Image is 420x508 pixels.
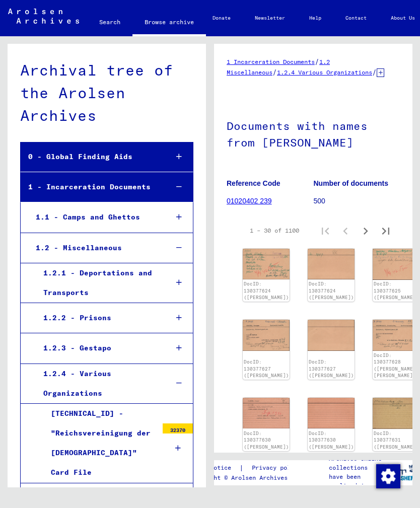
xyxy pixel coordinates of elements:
[8,9,79,24] img: Arolsen_neg.svg
[297,6,333,30] a: Help
[308,398,355,428] img: 002.jpg
[36,338,160,358] div: 1.2.3 - Gestapo
[244,430,289,450] a: DocID: 130377630 ([PERSON_NAME])
[356,221,376,241] button: Next page
[372,67,377,77] span: /
[21,147,160,167] div: 0 - Global Finding Aids
[308,249,355,279] img: 002.jpg
[21,177,160,197] div: 1 - Incarceration Documents
[189,463,239,473] a: Legal notice
[374,430,419,450] a: DocID: 130377631 ([PERSON_NAME])
[374,281,419,300] a: DocID: 130377625 ([PERSON_NAME])
[28,238,160,258] div: 1.2 - Miscellaneous
[272,67,277,77] span: /
[87,10,132,34] a: Search
[227,179,281,187] b: Reference Code
[20,59,193,127] div: Archival tree of the Arolsen Archives
[308,320,355,351] img: 002.jpg
[277,68,372,76] a: 1.2.4 Various Organizations
[309,430,354,450] a: DocID: 130377630 ([PERSON_NAME])
[243,249,290,279] img: 001.jpg
[373,249,419,280] img: 001.jpg
[132,10,206,36] a: Browse archive
[373,398,419,429] img: 001.jpg
[250,226,299,235] div: 1 – 30 of 1100
[163,423,193,433] div: 32370
[309,359,354,378] a: DocID: 130377627 ([PERSON_NAME])
[36,364,160,403] div: 1.2.4 - Various Organizations
[329,472,388,499] p: have been realized in partnership with
[373,320,419,351] img: 001.jpg
[374,352,416,379] a: DocID: 130377628 ([PERSON_NAME] [PERSON_NAME])
[36,263,160,303] div: 1.2.1 - Deportations and Transports
[314,179,389,187] b: Number of documents
[309,281,354,300] a: DocID: 130377624 ([PERSON_NAME])
[376,221,396,241] button: Last page
[36,308,160,328] div: 1.2.2 - Prisons
[28,207,160,227] div: 1.1 - Camps and Ghettos
[314,196,400,206] p: 500
[243,320,290,351] img: 001.jpg
[376,464,400,488] img: Change consent
[43,404,158,483] div: [TECHNICAL_ID] - "Reichsvereinigung der [DEMOGRAPHIC_DATA]" Card File
[315,57,319,66] span: /
[227,197,272,205] a: 01020402 239
[189,463,313,473] div: |
[244,359,289,378] a: DocID: 130377627 ([PERSON_NAME])
[244,281,289,300] a: DocID: 130377624 ([PERSON_NAME])
[243,6,297,30] a: Newsletter
[335,221,356,241] button: Previous page
[243,398,290,428] img: 001.jpg
[333,6,379,30] a: Contact
[315,221,335,241] button: First page
[189,473,313,482] p: Copyright © Arolsen Archives, 2021
[244,463,313,473] a: Privacy policy
[200,6,243,30] a: Donate
[227,58,315,65] a: 1 Incarceration Documents
[227,103,400,164] h1: Documents with names from [PERSON_NAME]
